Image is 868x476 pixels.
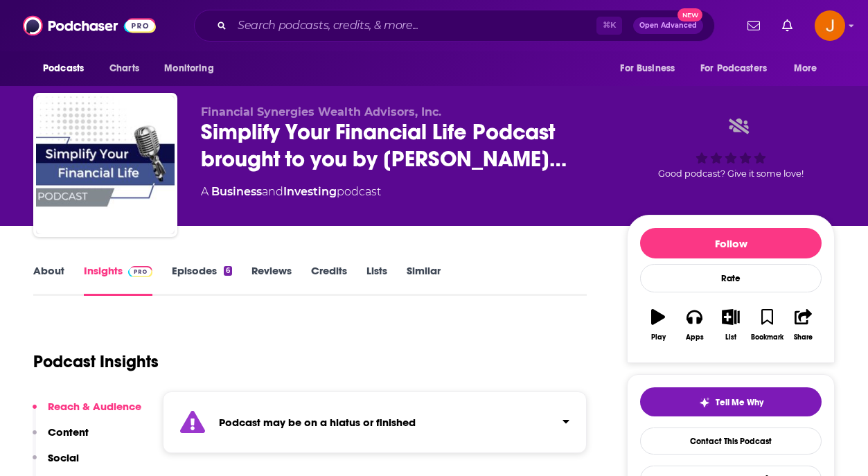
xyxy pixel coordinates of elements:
span: Podcasts [43,59,84,78]
button: Follow [640,228,822,258]
div: Bookmark [751,333,783,342]
button: Show profile menu [815,10,845,41]
a: Lists [366,264,387,296]
a: Episodes6 [172,264,232,296]
a: Show notifications dropdown [742,14,765,37]
img: Podchaser Pro [128,266,152,277]
p: Content [48,425,89,439]
img: User Profile [815,10,845,41]
button: open menu [691,55,787,82]
button: Bookmark [749,300,785,350]
section: Click to expand status details [163,391,587,453]
div: List [725,333,736,342]
a: Credits [311,264,347,296]
span: Logged in as justine87181 [815,10,845,41]
button: Apps [676,300,712,350]
strong: Podcast may be on a hiatus or finished [219,416,416,429]
button: Content [33,425,89,451]
img: Simplify Your Financial Life Podcast brought to you by Financial Synergies Wealth Advisors [36,96,175,234]
img: tell me why sparkle [699,397,710,408]
a: Business [211,185,262,198]
button: open menu [610,55,692,82]
img: Podchaser - Follow, Share and Rate Podcasts [23,12,156,39]
a: Similar [407,264,441,296]
a: Contact This Podcast [640,427,822,455]
span: ⌘ K [596,17,622,35]
div: Play [651,333,666,342]
span: and [262,185,283,198]
div: A podcast [201,184,381,200]
button: open menu [154,55,231,82]
span: Open Advanced [639,22,697,29]
span: For Business [620,59,675,78]
span: For Podcasters [700,59,767,78]
button: tell me why sparkleTell Me Why [640,387,822,416]
h1: Podcast Insights [33,351,159,372]
span: Monitoring [164,59,213,78]
div: Apps [686,333,704,342]
button: Open AdvancedNew [633,17,703,34]
input: Search podcasts, credits, & more... [232,15,596,37]
span: Good podcast? Give it some love! [658,168,804,179]
span: Charts [109,59,139,78]
span: New [677,8,702,21]
a: About [33,264,64,296]
span: More [794,59,817,78]
p: Social [48,451,79,464]
a: Charts [100,55,148,82]
p: Reach & Audience [48,400,141,413]
a: Show notifications dropdown [777,14,798,37]
span: Tell Me Why [716,397,763,408]
button: open menu [784,55,835,82]
span: Financial Synergies Wealth Advisors, Inc. [201,105,441,118]
a: InsightsPodchaser Pro [84,264,152,296]
a: Investing [283,185,337,198]
button: Reach & Audience [33,400,141,425]
button: open menu [33,55,102,82]
button: Share [786,300,822,350]
div: Good podcast? Give it some love! [627,105,835,191]
div: Share [794,333,813,342]
div: Rate [640,264,822,292]
a: Reviews [251,264,292,296]
button: Play [640,300,676,350]
button: List [713,300,749,350]
div: 6 [224,266,232,276]
div: Search podcasts, credits, & more... [194,10,715,42]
